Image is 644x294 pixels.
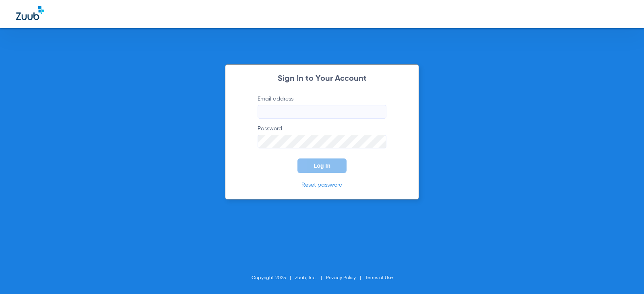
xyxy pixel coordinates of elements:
[326,275,356,280] a: Privacy Policy
[297,158,347,173] button: Log In
[258,135,386,148] input: Password
[365,275,393,280] a: Terms of Use
[295,274,326,282] li: Zuub, Inc.
[301,182,343,188] a: Reset password
[258,95,386,119] label: Email address
[16,6,44,20] img: Zuub Logo
[258,105,386,119] input: Email address
[252,274,295,282] li: Copyright 2025
[314,162,330,169] span: Log In
[258,125,386,148] label: Password
[246,75,398,83] h2: Sign In to Your Account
